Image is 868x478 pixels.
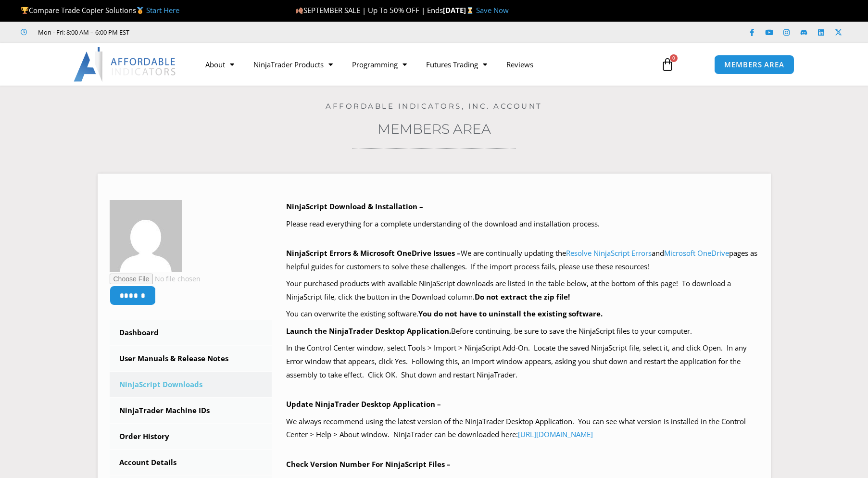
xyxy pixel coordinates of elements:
[670,54,678,62] span: 0
[416,53,497,75] a: Futures Trading
[295,5,443,15] span: SEPTEMBER SALE | Up To 50% OFF | Ends
[286,247,759,274] p: We are continually updating the and pages as helpful guides for customers to solve these challeng...
[110,320,272,345] a: Dashboard
[443,5,476,15] strong: [DATE]
[286,415,759,442] p: We always recommend using the latest version of the NinjaTrader Desktop Application. You can see ...
[286,341,759,382] p: In the Control Center window, select Tools > Import > NinjaScript Add-On. Locate the saved NinjaS...
[518,429,593,439] a: [URL][DOMAIN_NAME]
[143,27,287,37] iframe: Customer reviews powered by Trustpilot
[74,47,177,82] img: LogoAI | Affordable Indicators – NinjaTrader
[286,326,451,336] b: Launch the NinjaTrader Desktop Application.
[566,248,652,258] a: Resolve NinjaScript Errors
[286,325,759,338] p: Before continuing, be sure to save the NinjaScript files to your computer.
[196,53,244,75] a: About
[418,309,603,318] b: You do not have to uninstall the existing software.
[244,53,342,75] a: NinjaTrader Products
[286,307,759,321] p: You can overwrite the existing software.
[146,5,179,15] a: Start Here
[286,217,759,231] p: Please read everything for a complete understanding of the download and installation process.
[286,201,423,211] b: NinjaScript Download & Installation –
[110,372,272,397] a: NinjaScript Downloads
[466,7,474,14] img: ⌛
[724,61,784,68] span: MEMBERS AREA
[286,399,441,409] b: Update NinjaTrader Desktop Application –
[110,450,272,475] a: Account Details
[21,5,179,15] span: Compare Trade Copier Solutions
[137,7,144,14] img: 🥇
[36,26,129,38] span: Mon - Fri: 8:00 AM – 6:00 PM EST
[714,55,794,75] a: MEMBERS AREA
[476,5,509,15] a: Save Now
[110,398,272,423] a: NinjaTrader Machine IDs
[286,459,451,469] b: Check Version Number For NinjaScript Files –
[326,101,542,111] a: Affordable Indicators, Inc. Account
[110,200,182,272] img: b815e2aeb0e08bc03ea460382ae0ca223a9203a4ba2502b8132a8ba5cc05fd50
[110,424,272,449] a: Order History
[497,53,543,75] a: Reviews
[342,53,416,75] a: Programming
[296,7,303,14] img: 🍂
[110,346,272,371] a: User Manuals & Release Notes
[286,277,759,304] p: Your purchased products with available NinjaScript downloads are listed in the table below, at th...
[475,292,570,302] b: Do not extract the zip file!
[664,248,729,258] a: Microsoft OneDrive
[196,53,650,75] nav: Menu
[21,7,28,14] img: 🏆
[286,248,461,258] b: NinjaScript Errors & Microsoft OneDrive Issues –
[377,121,491,137] a: Members Area
[646,50,689,78] a: 0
